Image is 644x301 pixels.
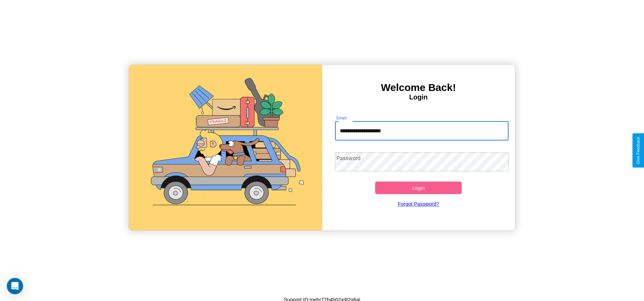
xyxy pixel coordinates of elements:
[336,115,347,121] label: Email
[322,93,515,101] h4: Login
[636,137,641,164] div: Give Feedback
[332,194,505,213] a: Forgot Password?
[129,65,322,230] img: gif
[375,182,462,194] button: Login
[7,278,23,294] div: Open Intercom Messenger
[322,82,515,93] h3: Welcome Back!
